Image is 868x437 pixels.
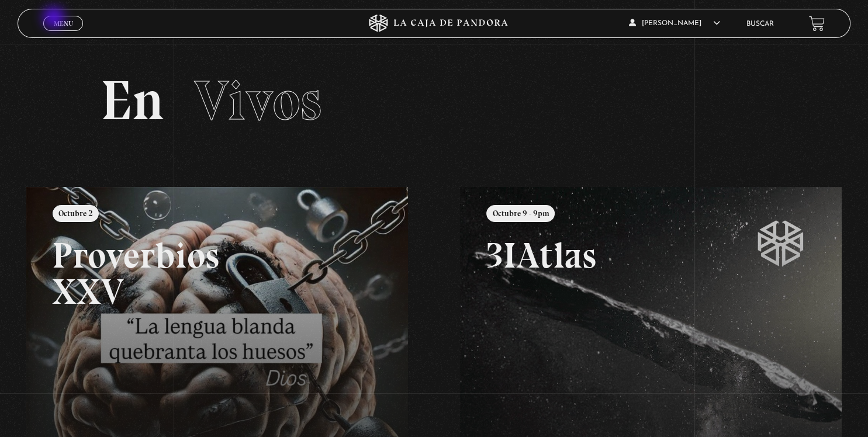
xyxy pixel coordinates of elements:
span: Vivos [194,67,321,134]
a: Buscar [746,20,774,27]
span: [PERSON_NAME] [629,20,720,27]
a: View your shopping cart [809,15,825,31]
span: Menu [54,20,73,27]
h2: En [101,73,767,129]
span: Cerrar [50,30,77,38]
